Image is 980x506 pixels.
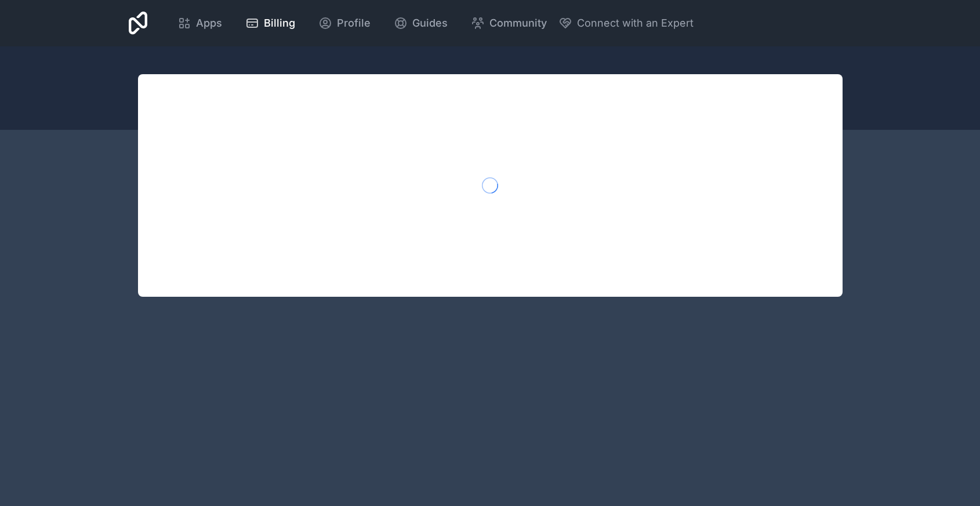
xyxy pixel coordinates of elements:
span: Community [489,15,547,31]
a: Apps [168,10,231,36]
a: Profile [309,10,380,36]
span: Guides [412,15,448,31]
a: Community [462,10,556,36]
span: Profile [337,15,371,31]
span: Apps [196,15,222,31]
a: Guides [384,10,457,36]
a: Billing [236,10,304,36]
span: Connect with an Expert [577,15,694,31]
button: Connect with an Expert [558,15,694,31]
span: Billing [264,15,295,31]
